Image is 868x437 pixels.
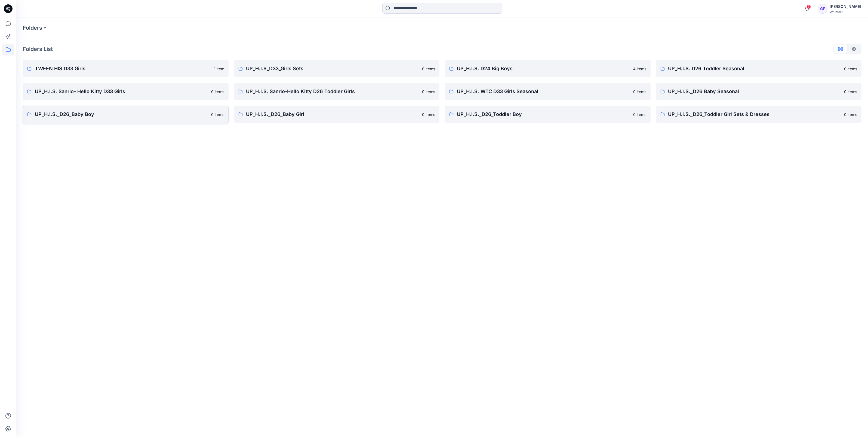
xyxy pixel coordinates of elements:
[246,111,419,118] p: UP_H.I.S._D26_Baby Girl
[23,45,53,53] p: Folders List
[633,112,646,117] p: 0 items
[656,60,862,77] a: UP_H.I.S. D26 Toddler Seasonal0 items
[214,66,224,72] p: 1 item
[807,5,811,9] span: 7
[234,106,440,123] a: UP_H.I.S._D26_Baby Girl0 items
[234,83,440,100] a: UP_H.I.S. Sanrio-Hello Kitty D26 Toddler Girls0 items
[445,60,651,77] a: UP_H.I.S. D24 Big Boys4 items
[668,88,841,95] p: UP_H.I.S._D26 Baby Seasonal
[457,111,630,118] p: UP_H.I.S._D26_Toddler Boy
[234,60,440,77] a: UP_H.I.S_D33_Girls Sets0 items
[830,10,861,14] div: Walmart
[23,60,229,77] a: TWEEN HIS D33 Girls1 item
[656,106,862,123] a: UP_H.I.S._D26_Toddler Girl Sets & Dresses0 items
[844,112,857,117] p: 0 items
[246,88,419,95] p: UP_H.I.S. Sanrio-Hello Kitty D26 Toddler Girls
[656,83,862,100] a: UP_H.I.S._D26 Baby Seasonal0 items
[35,65,211,72] p: TWEEN HIS D33 Girls
[211,89,224,94] p: 0 items
[668,111,841,118] p: UP_H.I.S._D26_Toddler Girl Sets & Dresses
[445,83,651,100] a: UP_H.I.S. WTC D33 Girls Seasonal0 items
[422,66,435,72] p: 0 items
[844,66,857,72] p: 0 items
[23,24,42,32] a: Folders
[457,65,630,72] p: UP_H.I.S. D24 Big Boys
[633,66,646,72] p: 4 items
[246,65,419,72] p: UP_H.I.S_D33_Girls Sets
[35,111,208,118] p: UP_H.I.S._D26_Baby Boy
[457,88,630,95] p: UP_H.I.S. WTC D33 Girls Seasonal
[633,89,646,94] p: 0 items
[23,106,229,123] a: UP_H.I.S._D26_Baby Boy0 items
[668,65,841,72] p: UP_H.I.S. D26 Toddler Seasonal
[23,83,229,100] a: UP_H.I.S. Sanrio- Hello Kitty D33 Girls0 items
[844,89,857,94] p: 0 items
[422,89,435,94] p: 0 items
[422,112,435,117] p: 0 items
[211,112,224,117] p: 0 items
[35,88,208,95] p: UP_H.I.S. Sanrio- Hello Kitty D33 Girls
[445,106,651,123] a: UP_H.I.S._D26_Toddler Boy0 items
[818,4,827,14] div: GF
[830,3,861,10] div: [PERSON_NAME]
